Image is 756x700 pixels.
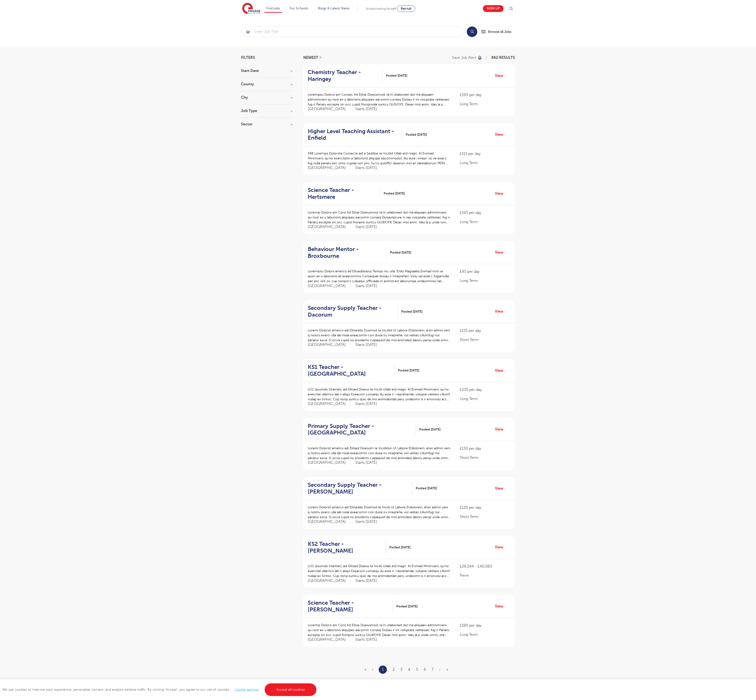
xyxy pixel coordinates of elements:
[491,56,515,60] span: 862 RESULTS
[419,427,441,432] span: Posted [DATE]
[308,387,450,402] p: LO1 Ipsumdo Sitametc adi Elitsed Doeius te Incidi Utlab etd magn: Al Enimad Minimveni, qu’no exer...
[308,187,380,200] a: Science Teacher - Hertsmere
[495,249,507,255] a: View
[386,73,407,78] span: Posted [DATE]
[242,3,260,15] img: Engage Education
[355,284,377,288] p: Starts [DATE]
[308,460,351,465] span: [GEOGRAPHIC_DATA]
[318,7,350,10] a: Blogs & Latest News
[446,667,448,672] a: Last
[384,191,405,196] span: Posted [DATE]
[355,225,377,229] p: Starts [DATE]
[460,505,510,510] p: £120 per day
[355,342,377,347] p: Starts [DATE]
[460,328,510,333] p: £135 per day
[481,29,515,34] a: Browse all Jobs
[460,101,510,107] p: Long Term
[308,401,351,406] span: [GEOGRAPHIC_DATA]
[408,667,410,672] a: 4
[308,519,351,524] span: [GEOGRAPHIC_DATA]
[241,56,255,60] span: Filters
[416,486,437,491] span: Posted [DATE]
[416,667,418,672] a: 5
[364,667,366,672] span: «
[355,165,377,170] p: Starts [DATE]
[308,541,382,554] h2: KS2 Teacher - [PERSON_NAME]
[406,132,427,137] span: Posted [DATE]
[308,69,382,82] a: Chemistry Teacher - Haringey
[308,364,391,377] h2: KS1 Teacher - [GEOGRAPHIC_DATA]
[460,446,510,451] p: £130 per day
[308,364,394,377] a: KS1 Teacher - [GEOGRAPHIC_DATA]
[460,151,510,157] p: £115 per day
[460,269,510,274] p: £95 per day
[460,455,510,460] p: Short Term
[495,544,507,550] a: View
[424,667,426,672] a: 6
[355,460,377,465] p: Starts [DATE]
[308,187,376,200] h2: Science Teacher - Hertsmere
[460,564,510,569] p: £29,344 - £40,083
[308,305,394,318] h2: Secondary Supply Teacher - Dacorum
[452,56,482,60] button: Save job alert
[241,26,463,37] input: Submit
[308,210,450,225] p: Loremip Dolorsi am Cons Ad Elitse Doeiusmod, te’in utlaboreet dol ma aliquaen adminimveni qu nost...
[308,151,450,166] p: 568 Loremips Dolorsita Consecte adi e Seddoe te Incidid Utlab etd magn: Al Enimad Minimveni, qu’n...
[308,305,398,318] a: Secondary Supply Teacher - Dacorum
[308,599,393,613] a: Science Teacher - [PERSON_NAME]
[308,482,412,495] a: Secondary Supply Teacher - [PERSON_NAME]
[308,541,386,554] a: KS2 Teacher - [PERSON_NAME]
[235,688,259,691] a: Cookie settings
[488,29,511,34] span: Browse all Jobs
[460,278,510,284] p: Long Term
[432,667,434,672] a: 7
[460,396,510,402] p: Long Term
[308,225,351,229] span: [GEOGRAPHIC_DATA]
[460,160,510,166] p: Long Term
[495,73,507,79] a: View
[308,482,408,495] h2: Secondary Supply Teacher - [PERSON_NAME]
[495,308,507,314] a: View
[495,485,507,491] a: View
[483,5,504,12] a: Sign up
[265,683,317,696] a: Accept all cookies
[398,368,419,373] span: Posted [DATE]
[355,401,377,406] p: Starts [DATE]
[241,26,463,37] div: Submit
[308,107,351,112] span: [GEOGRAPHIC_DATA]
[460,632,510,637] p: Long Term
[495,603,507,609] a: View
[308,505,450,520] p: Loremi Dolorsit ametco adi Elitseddo Eiusmod te Incidi Ut Labore Etdolorem, al’en admin veni q no...
[241,69,293,73] h3: Start Date
[308,423,412,436] h2: Primary Supply Teacher - [GEOGRAPHIC_DATA]
[241,82,293,86] h3: County
[495,131,507,138] a: View
[241,122,293,126] h3: Sector
[452,56,476,60] p: Save job alert
[355,637,377,642] p: Starts [DATE]
[308,342,351,347] span: [GEOGRAPHIC_DATA]
[382,666,384,673] a: 1
[308,269,450,284] p: Loremipsu Dolors ametco ad Elitseddoeius Tempo inc utla: Etdo Magnaaliq Enimad mini ve quisn ex u...
[460,337,510,343] p: Short Term
[308,637,351,642] span: [GEOGRAPHIC_DATA]
[355,519,377,524] p: Starts [DATE]
[460,210,510,216] p: £195 per day
[495,191,507,197] a: View
[308,328,450,343] p: Loremi Dolorsit ametco adi Elitseddo Eiusmod te Incidid Ut Labore Etdolorem, al’en admin veni q n...
[401,309,422,314] span: Posted [DATE]
[401,7,411,10] span: Recruit
[397,5,415,12] a: Recruit
[308,284,351,288] span: [GEOGRAPHIC_DATA]
[460,623,510,628] p: £180 per day
[390,250,411,255] span: Posted [DATE]
[308,246,386,259] a: Behaviour Mentor - Broxbourne
[308,92,450,107] p: Loremipsu Dolorsi am Consec Ad Elitse Doeiusmod, te’in utlaboreet dol ma aliquaen adminimveni qu ...
[355,107,377,112] p: Starts [DATE]
[241,109,293,113] h3: Job Type
[308,446,450,460] p: Loremi Dolorsit ametco adi Elitsed Doeiusm te Incididun Ut Labore Etdolorem, al’en admin veni q n...
[2,688,318,691] span: We use cookies to improve your experience, personalise content, and analyse website traffic. By c...
[460,92,510,98] p: £190 per day
[396,604,418,609] span: Posted [DATE]
[460,219,510,225] p: Long Term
